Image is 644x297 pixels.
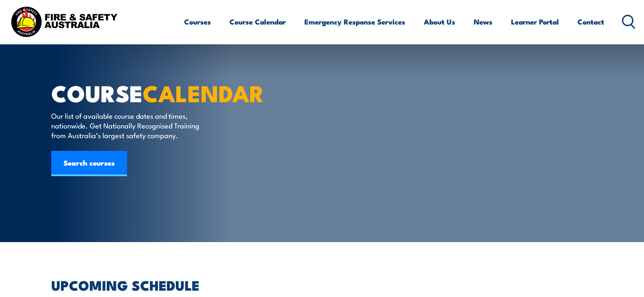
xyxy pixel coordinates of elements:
[511,11,559,33] a: Learner Portal
[51,279,593,291] h2: UPCOMING SCHEDULE
[424,11,455,33] a: About Us
[304,11,405,33] a: Emergency Response Services
[184,11,211,33] a: Courses
[229,11,286,33] a: Course Calendar
[474,11,492,33] a: News
[51,111,206,140] p: Our list of available course dates and times, nationwide. Get Nationally Recognised Training from...
[143,75,264,110] strong: CALENDAR
[578,11,604,33] a: Contact
[51,151,127,176] a: Search courses
[51,83,260,103] h1: COURSE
